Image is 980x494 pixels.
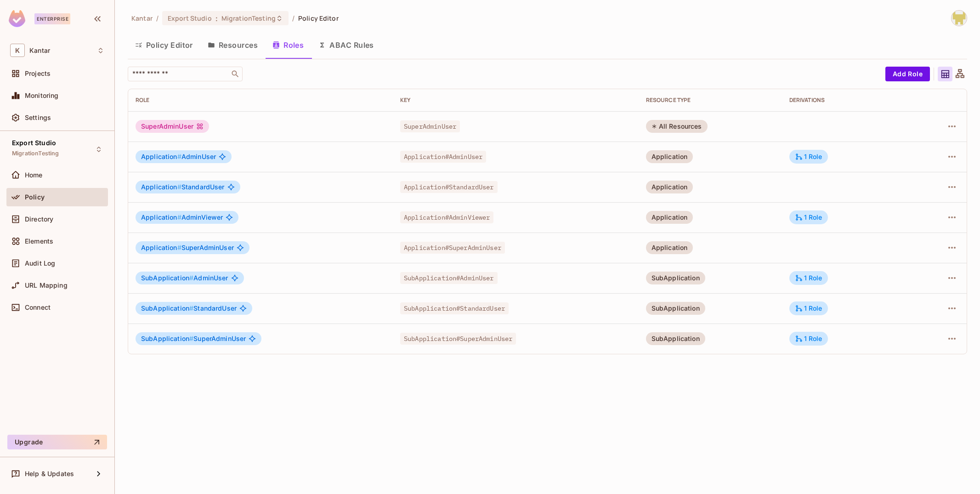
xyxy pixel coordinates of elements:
span: URL Mapping [25,282,68,289]
span: Home [25,171,43,179]
span: Audit Log [25,260,55,267]
span: Monitoring [25,92,59,99]
div: Derivations [789,97,904,104]
span: Application#StandardUser [400,181,498,193]
span: # [177,183,181,191]
span: # [189,274,193,282]
span: Export Studio [12,139,56,147]
div: SubApplication [646,272,705,284]
span: AdminUser [141,153,216,160]
span: SuperAdminUser [141,335,246,342]
div: SubApplication [646,302,705,315]
span: StandardUser [141,305,237,312]
span: MigrationTesting [221,14,276,23]
span: SuperAdminUser [141,244,234,251]
span: Policy [25,193,45,201]
button: Policy Editor [128,34,200,57]
span: Export Studio [168,14,212,23]
span: Settings [25,114,51,121]
div: 1 Role [795,274,822,282]
button: Add Role [885,67,930,81]
span: StandardUser [141,183,225,191]
div: SuperAdminUser [136,120,209,133]
span: MigrationTesting [12,150,59,157]
span: Application#AdminUser [400,151,486,163]
button: ABAC Rules [311,34,381,57]
button: Upgrade [7,435,107,449]
button: Resources [200,34,265,57]
div: Key [400,97,631,104]
span: SubApplication [141,335,193,342]
div: SubApplication [646,332,705,345]
span: # [177,153,181,160]
div: Application [646,241,693,254]
div: All Resources [646,120,708,133]
span: SubApplication [141,274,193,282]
li: / [156,14,159,23]
span: Application#AdminViewer [400,211,493,223]
img: SReyMgAAAABJRU5ErkJggg== [9,10,25,27]
span: Application [141,213,181,221]
span: SuperAdminUser [400,120,460,132]
span: AdminUser [141,274,228,282]
span: Application [141,183,181,191]
div: RESOURCE TYPE [646,97,775,104]
span: Policy Editor [298,14,339,23]
span: SubApplication#SuperAdminUser [400,333,516,345]
span: Application [141,153,181,160]
div: 1 Role [795,213,822,221]
span: K [10,44,25,57]
span: Connect [25,304,51,311]
span: : [215,15,218,22]
span: Application#SuperAdminUser [400,242,505,254]
div: 1 Role [795,304,822,312]
div: Application [646,181,693,193]
span: # [177,213,181,221]
span: SubApplication#AdminUser [400,272,498,284]
div: Role [136,97,385,104]
span: SubApplication#StandardUser [400,302,509,314]
span: Application [141,244,181,251]
span: Projects [25,70,51,77]
span: # [189,335,193,342]
div: Application [646,211,693,224]
span: # [177,244,181,251]
span: the active workspace [131,14,153,23]
span: SubApplication [141,304,193,312]
div: 1 Role [795,335,822,343]
li: / [292,14,295,23]
img: Girishankar.VP@kantar.com [952,11,967,26]
span: Elements [25,238,53,245]
div: Application [646,150,693,163]
span: Help & Updates [25,470,74,477]
span: # [189,304,193,312]
button: Roles [265,34,311,57]
span: AdminViewer [141,214,223,221]
div: Enterprise [34,13,70,24]
span: Workspace: Kantar [29,47,50,54]
span: Directory [25,216,53,223]
div: 1 Role [795,153,822,161]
